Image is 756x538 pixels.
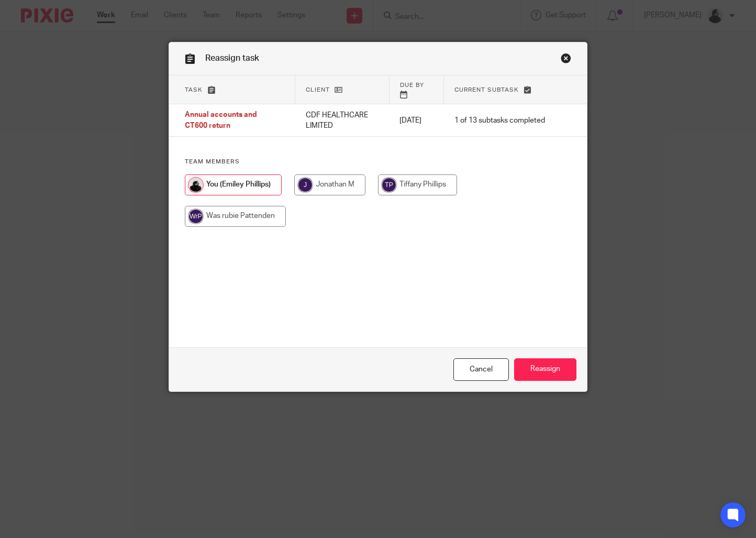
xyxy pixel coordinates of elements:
a: Close this dialog window [561,53,571,67]
span: Client [306,87,330,93]
span: Current subtask [454,87,519,93]
p: [DATE] [399,115,433,126]
a: Close this dialog window [453,358,509,381]
h4: Team members [185,158,571,166]
span: Due by [400,82,424,88]
p: CDF HEALTHCARE LIMITED [306,110,379,131]
input: Reassign [514,358,576,381]
span: Annual accounts and CT600 return [185,112,257,130]
td: 1 of 13 subtasks completed [444,104,555,137]
span: Reassign task [205,54,259,62]
span: Task [185,87,203,93]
